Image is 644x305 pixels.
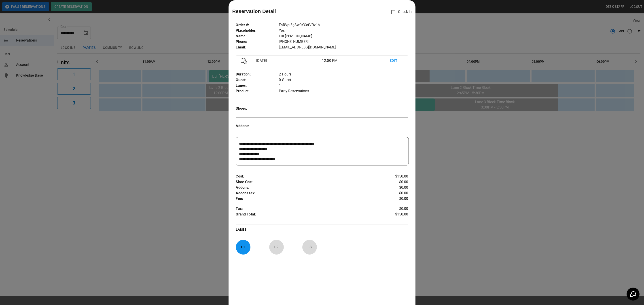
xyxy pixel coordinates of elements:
p: $150.00 [379,212,408,218]
p: 12:00 PM [322,58,390,63]
p: $0.00 [379,206,408,212]
p: $0.00 [379,190,408,196]
p: LANES [236,227,408,234]
p: $0.00 [379,196,408,202]
p: Addons : [236,185,379,190]
p: Fee : [236,196,379,202]
p: Name : [236,33,279,39]
p: 0 Guest [279,77,408,83]
p: Shoes : [236,106,279,111]
p: Check In [389,7,412,17]
p: $0.00 [379,185,408,190]
p: Addons tax : [236,190,379,196]
img: Vector [241,58,247,64]
p: FsRVpt8gSw0YCcfVRz1h [279,22,408,28]
p: Reservation Detail [232,8,276,15]
p: Yes [279,28,408,33]
p: [PHONE_NUMBER] [279,39,408,45]
p: Product : [236,88,279,94]
p: [EMAIL_ADDRESS][DOMAIN_NAME] [279,45,408,50]
p: EDIT [390,58,403,64]
p: $150.00 [379,174,408,179]
p: Email : [236,45,279,50]
p: Addons : [236,123,279,129]
p: Cost : [236,174,379,179]
p: 2 Hours [279,72,408,77]
p: Phone : [236,39,279,45]
p: [DATE] [254,58,322,63]
p: Party Reservations [279,88,408,94]
p: L 3 [302,242,317,252]
p: $0.00 [379,179,408,185]
p: Duration : [236,72,279,77]
p: 1 [279,83,408,88]
p: Shoe Cost : [236,179,379,185]
p: Lui [PERSON_NAME] [279,33,408,39]
p: Grand Total : [236,212,379,218]
p: Order # : [236,22,279,28]
p: L 2 [269,242,284,252]
p: Placeholder : [236,28,279,33]
p: Guest : [236,77,279,83]
p: Lanes : [236,83,279,88]
p: L 1 [236,242,250,252]
p: Tax : [236,206,379,212]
